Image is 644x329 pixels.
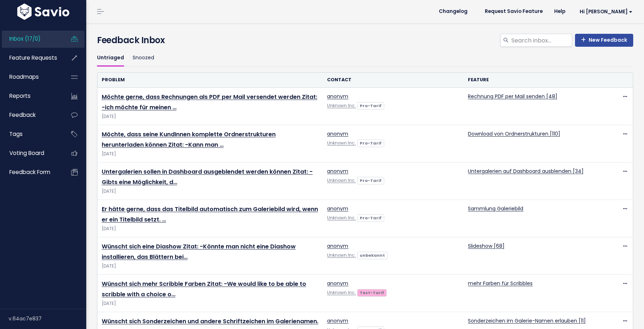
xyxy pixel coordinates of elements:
a: Help [548,6,571,17]
a: anonym [327,168,348,175]
a: anonym [327,130,348,137]
a: anonym [327,317,348,324]
span: Reports [9,92,31,100]
a: Pro-Tarif [357,139,384,146]
input: Search inbox... [511,34,572,47]
a: Feedback [2,107,60,123]
span: Roadmaps [9,73,39,81]
a: Untergalerien auf Dashboard ausblenden [34] [468,168,584,175]
a: Sonderzeichen im Galerie-Namen erlauben [11] [468,317,586,324]
a: Unknown Inc. [327,252,356,258]
a: Sammlung Galeriebild [468,205,523,212]
a: unbekannt [357,251,387,259]
span: [DATE] [102,225,318,233]
span: [DATE] [102,188,318,195]
strong: Test-Tarif [360,290,384,296]
a: Pro-Tarif [357,177,384,184]
a: Feature Requests [2,50,60,66]
a: anonym [327,242,348,250]
span: [DATE] [102,262,318,270]
span: Feature Requests [9,54,57,61]
span: Inbox (17/0) [9,35,41,42]
a: Feedback form [2,164,60,181]
a: Roadmaps [2,69,60,85]
a: Wünscht sich mehr Scribble Farben Zitat: -We would like to be able to scribble with a choice o… [102,280,306,298]
a: Unknown Inc. [327,103,356,109]
strong: Pro-Tarif [360,215,382,221]
a: Rechnung PDF per Mail senden [48] [468,93,557,100]
span: [DATE] [102,150,318,158]
a: Pro-Tarif [357,102,384,109]
a: mehr Farben für Scribbles [468,280,533,287]
a: Hi [PERSON_NAME] [571,6,638,17]
a: Wünscht sich eine Diashow Zitat: -Könnte man nicht eine Diashow installieren, das Blättern bei… [102,242,296,261]
th: Problem [97,73,323,87]
span: Hi [PERSON_NAME] [580,9,632,14]
a: Slideshow [68] [468,242,505,250]
a: Unknown Inc. [327,215,356,221]
a: Inbox (17/0) [2,31,60,47]
a: Tags [2,126,60,142]
a: Möchte gerne, dass Rechnungen als PDF per Mail versendet werden Zitat: -ich möchte für meinen … [102,93,317,111]
a: Download von Ordnerstrukturen [110] [468,130,560,137]
a: New Feedback [575,34,633,47]
a: Unknown Inc. [327,178,356,183]
img: logo-white.9d6f32f41409.svg [15,4,71,20]
span: [DATE] [102,300,318,307]
th: Contact [323,73,464,87]
span: [DATE] [102,113,318,120]
a: Möchte, dass seine KundInnen komplette Ordnerstrukturen herunterladen können Zitat: -Kann man … [102,130,276,149]
span: Voting Board [9,149,44,157]
strong: Pro-Tarif [360,178,382,183]
a: anonym [327,205,348,212]
span: Changelog [439,9,468,14]
a: Voting Board [2,145,60,161]
ul: Filter feature requests [97,50,633,67]
span: Tags [9,130,23,138]
a: Untriaged [97,50,124,67]
span: Feedback [9,111,36,119]
a: Request Savio Feature [479,6,548,17]
th: Feature [464,73,604,87]
strong: Pro-Tarif [360,103,382,109]
a: Snoozed [133,50,154,67]
strong: unbekannt [360,252,385,258]
a: Unknown Inc. [327,290,356,296]
a: Reports [2,88,60,104]
a: Pro-Tarif [357,214,384,221]
a: Test-Tarif [357,289,386,296]
a: Untergalerien sollen in Dashboard ausgeblendet werden können Zitat: -Gibts eine Möglichkeit, d… [102,168,313,186]
span: Feedback form [9,168,50,176]
a: anonym [327,93,348,100]
a: anonym [327,280,348,287]
a: Er hätte gerne, dass das Titelbild automatisch zum Galeriebild wird, wenn er ein Titelbild setzt. … [102,205,318,224]
h4: Feedback Inbox [97,34,633,47]
div: v.64ac7e837 [9,309,86,328]
a: Unknown Inc. [327,140,356,146]
strong: Pro-Tarif [360,140,382,146]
